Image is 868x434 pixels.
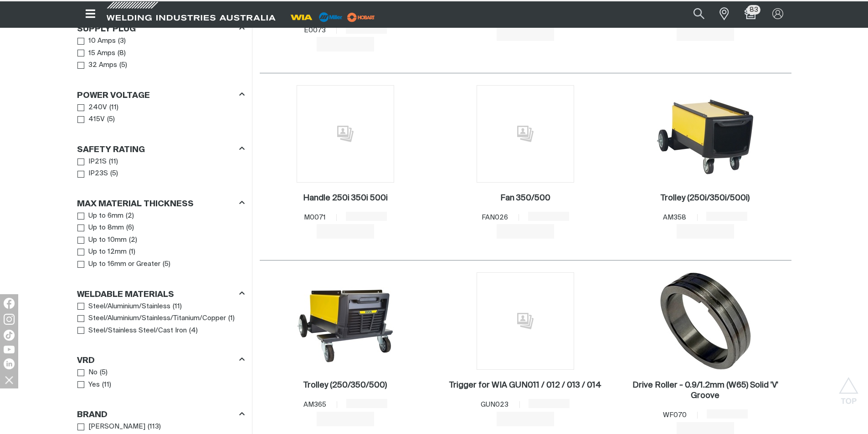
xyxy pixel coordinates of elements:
[500,194,550,202] h2: Fan 350/500
[88,247,127,257] span: Up to 12mm
[88,48,115,59] span: 15 Amps
[118,36,126,46] span: ( 3 )
[657,85,754,183] img: Trolley (250i/350i/500i)
[88,114,105,125] span: 415V
[77,102,108,114] a: 240V
[77,145,145,155] h3: Safety Rating
[88,102,107,113] span: 240V
[88,235,127,245] span: Up to 10mm
[297,85,394,183] img: No image for this product
[77,143,245,155] div: Safety Rating
[449,381,601,389] h2: Trigger for WIA GUN011 / 012 / 013 / 014
[88,380,100,390] span: Yes
[126,223,134,233] span: ( 6 )
[303,401,326,408] span: AM365
[77,113,105,126] a: 415V
[77,23,245,35] div: Supply Plug
[77,89,245,101] div: Power Voltage
[173,301,182,312] span: ( 11 )
[77,197,245,209] div: Max Material Thickness
[632,381,778,400] h2: Drive Roller - 0.9/1.2mm (W65) Solid 'V' Groove
[88,60,117,71] span: 32 Amps
[77,91,150,101] h3: Power Voltage
[77,210,244,271] ul: Max Material Thickness
[118,48,126,59] span: ( 8 )
[88,313,226,324] span: Steel/Aluminium/Stainless/Titanium/Copper
[449,380,601,391] a: Trigger for WIA GUN011 / 012 / 013 / 014
[303,381,387,389] h2: Trolley (250/350/500)
[163,259,170,270] span: ( 5 )
[77,356,95,366] h3: VRD
[4,358,15,369] img: LinkedIn
[500,193,550,204] a: Fan 350/500
[77,156,244,180] ul: Safety Rating
[477,272,574,370] img: No image for this product
[77,379,100,391] a: Yes
[77,312,226,325] a: Steel/Aluminium/Stainless/Titanium/Copper
[672,4,714,24] input: Product name or item number...
[88,168,108,179] span: IP23S
[110,168,118,179] span: ( 5 )
[88,36,116,46] span: 10 Amps
[228,313,235,324] span: ( 1 )
[102,380,111,390] span: ( 11 )
[77,156,107,168] a: IP21S
[77,367,244,391] ul: VRD
[624,380,787,401] a: Drive Roller - 0.9/1.2mm (W65) Solid 'V' Groove
[88,368,98,378] span: No
[4,298,15,309] img: Facebook
[4,346,15,353] img: YouTube
[88,301,170,312] span: Steel/Aluminium/Stainless
[189,326,198,336] span: ( 4 )
[661,193,750,204] a: Trolley (250i/350i/500i)
[88,211,123,221] span: Up to 6mm
[303,194,388,202] h2: Handle 250i 350i 500i
[109,157,118,167] span: ( 11 )
[88,157,107,167] span: IP21S
[107,114,115,125] span: ( 5 )
[661,194,750,202] h2: Trolley (250i/350i/500i)
[477,85,574,183] img: No image for this product
[88,223,124,233] span: Up to 8mm
[303,193,388,204] a: Handle 250i 350i 500i
[482,214,508,221] span: FAN026
[88,259,160,270] span: Up to 16mm or Greater
[657,272,754,370] img: Drive Roller - 0.9/1.2mm (W65) Solid 'V' Groove
[663,412,687,419] span: WF070
[344,10,378,24] img: miller
[77,35,116,47] a: 10 Amps
[77,354,245,367] div: VRD
[77,102,244,126] ul: Power Voltage
[77,290,174,300] h3: Weldable Materials
[88,326,187,336] span: Steel/Stainless Steel/Cast Iron
[129,235,137,245] span: ( 2 )
[77,210,124,222] a: Up to 6mm
[148,422,161,432] span: ( 113 )
[4,314,15,325] img: Instagram
[838,377,859,398] button: Scroll to top
[77,35,244,71] ul: Supply Plug
[297,272,394,370] img: Trolley (250/350/500)
[77,246,127,258] a: Up to 12mm
[303,380,387,391] a: Trolley (250/350/500)
[344,14,378,20] a: miller
[77,288,245,300] div: Weldable Materials
[77,59,118,71] a: 32 Amps
[77,408,245,421] div: Brand
[109,102,118,113] span: ( 11 )
[77,301,171,313] a: Steel/Aluminium/Stainless
[481,401,508,408] span: GUN023
[663,214,686,221] span: AM358
[77,24,136,35] h3: Supply Plug
[129,247,135,257] span: ( 1 )
[119,60,127,71] span: ( 5 )
[77,234,127,246] a: Up to 10mm
[77,168,108,180] a: IP23S
[77,367,98,379] a: No
[4,330,15,341] img: TikTok
[77,301,244,337] ul: Weldable Materials
[77,325,187,337] a: Steel/Stainless Steel/Cast Iron
[77,421,146,433] a: [PERSON_NAME]
[77,199,194,209] h3: Max Material Thickness
[100,368,108,378] span: ( 5 )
